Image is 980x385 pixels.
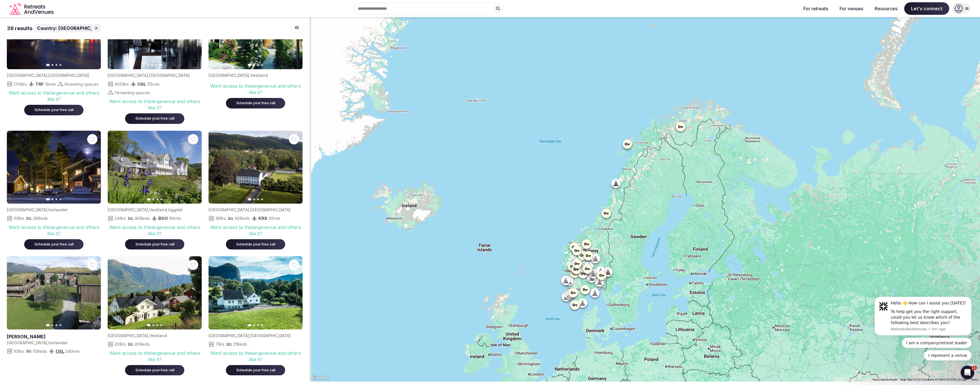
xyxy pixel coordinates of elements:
span: 13 meeting spaces [115,90,150,96]
button: Go to slide 2 [52,198,53,200]
span: [GEOGRAPHIC_DATA] [108,333,148,338]
span: KRS [258,216,267,221]
span: Let's connect [904,2,949,15]
span: OSL [137,81,146,87]
button: Go to slide 1 [248,324,252,326]
img: Featured image for venue [108,131,202,204]
button: Go to slide 4 [160,324,162,326]
span: 20 Brs [115,341,126,347]
button: For retreats [799,2,833,15]
span: [GEOGRAPHIC_DATA] [58,25,107,31]
div: Want access to this large venue and others like it? [209,350,303,363]
a: Schedule your free call [226,241,285,247]
a: Open this area in Google Maps (opens a new window) [311,374,330,382]
span: [GEOGRAPHIC_DATA] [108,207,148,212]
span: [GEOGRAPHIC_DATA] [7,340,47,345]
button: Go to slide 3 [257,324,259,326]
div: Schedule your free call [233,368,278,373]
span: Vestland [250,73,268,78]
span: , [148,333,149,338]
span: 46 Beds [134,215,150,221]
button: Go to slide 2 [253,64,255,66]
span: 1 [972,366,977,370]
button: Go to slide 4 [261,64,263,66]
button: Go to slide 3 [156,324,158,326]
div: Schedule your free call [233,242,278,247]
span: [GEOGRAPHIC_DATA] [209,73,249,78]
button: Go to slide 2 [253,324,255,326]
button: Go to slide 1 [147,324,151,326]
button: Go to slide 2 [152,198,154,200]
svg: Retreats and Venues company logo [9,2,55,15]
span: Uggdal [168,207,182,212]
button: Go to slide 4 [159,64,163,66]
span: [GEOGRAPHIC_DATA] [7,73,47,78]
button: Go to slide 4 [60,324,61,326]
span: , [148,207,149,212]
span: [GEOGRAPHIC_DATA] [250,207,291,212]
button: Go to slide 2 [52,64,53,66]
button: Go to slide 2 [253,198,255,200]
img: Featured image for venue [7,131,101,204]
img: Featured image for venue [209,256,303,329]
h2: [PERSON_NAME] [7,333,99,340]
span: [GEOGRAPHIC_DATA] [48,73,89,78]
button: Go to slide 1 [46,324,50,326]
button: Go to slide 1 [248,198,252,201]
button: Go to slide 3 [56,324,57,326]
span: 40 Beds [134,341,150,347]
span: 30 min [268,215,280,221]
button: Go to slide 4 [261,324,263,326]
span: Vestland [149,333,167,338]
div: Want access to this large venue and others like it? [7,224,101,237]
div: Want access to this large venue and others like it? [209,83,303,96]
button: Go to slide 3 [56,64,57,66]
span: 28 Beds [33,215,48,221]
span: Innlandet [48,340,68,345]
a: Schedule your free call [125,241,184,247]
span: 18 Brs [215,215,226,221]
div: Schedule your free call [31,242,77,247]
div: Schedule your free call [132,116,177,121]
div: Want access to this large venue and others like it? [108,350,202,363]
div: Schedule your free call [132,368,177,373]
a: OSL [56,349,64,354]
button: Go to slide 4 [160,198,162,200]
div: 39 results [7,25,32,32]
span: BGO [158,216,168,221]
a: View Gammel-Kleppe [7,256,101,329]
div: Want access to this large venue and others like it? [7,90,101,103]
span: [GEOGRAPHIC_DATA] [7,207,47,212]
iframe: Intercom live chat [961,366,974,379]
iframe: Intercom notifications message [866,290,980,382]
span: 115 min [147,81,160,87]
span: Country: [37,25,57,31]
span: [GEOGRAPHIC_DATA] [209,333,249,338]
button: Go to slide 3 [257,198,259,200]
button: Go to slide 3 [56,198,57,200]
span: 176 Brs [14,81,27,87]
button: Go to slide 1 [147,198,151,201]
span: , [249,73,250,78]
a: Schedule your free call [125,115,184,121]
span: 16 min [45,81,56,87]
button: Go to slide 3 [257,64,259,66]
button: Go to slide 4 [261,198,263,200]
button: Go to slide 1 [147,64,149,66]
button: Go to slide 2 [52,324,53,326]
button: Go to slide 1 [248,64,252,66]
span: , [47,207,48,212]
span: 9 meeting spaces [64,81,99,87]
span: [GEOGRAPHIC_DATA] [209,207,249,212]
span: 24 Brs [115,215,126,221]
span: , [249,207,250,212]
button: Go to slide 1 [46,198,50,201]
img: Featured image for venue [108,256,202,329]
span: , [167,207,168,212]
